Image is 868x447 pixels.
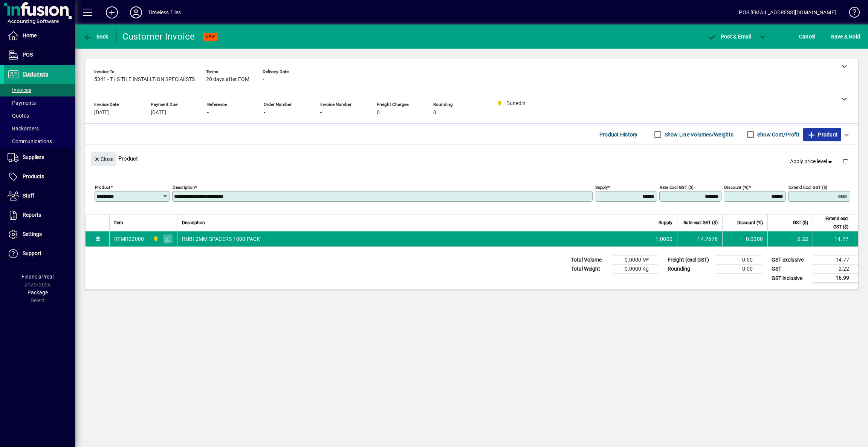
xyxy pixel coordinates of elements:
mat-label: Rate excl GST ($) [660,185,694,190]
span: Support [23,250,41,256]
a: Invoices [4,84,75,96]
span: RUBI 2MM SPACERS 1000 PACK [182,235,260,243]
button: Save & Hold [829,30,862,43]
span: - [320,110,322,116]
button: Add [100,6,124,19]
span: - [207,110,209,116]
span: Package [28,289,48,295]
button: Apply price level [787,155,837,168]
button: Product [803,128,841,141]
td: Rounding [664,265,717,274]
span: Communications [8,138,52,144]
td: 0.00 [717,256,762,265]
td: GST exclusive [768,256,813,265]
span: Rate excl GST ($) [683,219,718,227]
span: Item [114,219,123,227]
a: POS [4,46,75,64]
td: Total Weight [567,265,613,274]
span: Description [182,219,205,227]
app-page-header-button: Close [89,155,118,162]
a: Support [4,244,75,263]
span: ost & Email [708,34,751,40]
a: Reports [4,206,75,225]
a: Settings [4,225,75,244]
button: Close [91,152,116,166]
span: S [831,34,834,40]
td: 0.0000 Kg [613,265,658,274]
app-page-header-button: Delete [836,158,854,165]
td: 0.0000 [722,231,767,246]
span: ave & Hold [831,31,860,43]
a: Communications [4,135,75,148]
span: 5341 - T I S TILE INSTALLTION SPECIAlISTS [94,77,195,83]
span: Dunedin [151,235,159,243]
td: 2.22 [813,265,858,274]
span: Back [83,34,108,40]
span: Payments [8,100,36,106]
mat-label: Discount (%) [724,185,749,190]
span: P [721,34,724,40]
span: Supply [659,219,672,227]
td: 0.0000 M³ [613,256,658,265]
mat-label: Description [173,185,195,190]
div: Timeless Tiles [148,6,181,18]
a: Products [4,167,75,186]
label: Show Cost/Profit [756,131,799,138]
a: Suppliers [4,148,75,167]
span: Financial Year [21,274,54,280]
a: Backorders [4,122,75,135]
a: Payments [4,96,75,109]
span: Extend excl GST ($) [818,214,848,231]
a: Home [4,26,75,45]
mat-label: Product [95,185,110,190]
mat-label: Extend excl GST ($) [789,185,827,190]
span: 0 [377,110,380,116]
span: GST ($) [793,219,808,227]
span: Home [23,32,37,38]
button: Cancel [797,30,818,43]
div: RTMR02000 [114,235,144,243]
a: Staff [4,187,75,205]
div: Customer Invoice [122,31,195,43]
span: Products [23,173,44,179]
button: Profile [124,6,148,19]
button: Product History [596,128,641,141]
td: 16.99 [813,274,858,283]
td: GST [768,265,813,274]
span: Cancel [799,31,816,43]
label: Show Line Volumes/Weights [663,131,734,138]
td: GST inclusive [768,274,813,283]
div: POS [EMAIL_ADDRESS][DOMAIN_NAME] [739,6,836,18]
span: 0 [433,110,436,116]
button: Delete [836,152,854,170]
span: - [263,77,264,83]
span: Product [807,129,837,141]
span: Staff [23,193,34,199]
td: 14.77 [813,256,858,265]
td: 14.77 [813,231,858,246]
span: Product History [599,129,638,141]
span: Close [94,153,113,165]
span: Backorders [8,126,39,132]
span: 20 days after EOM [206,77,249,83]
button: Back [81,30,110,43]
span: [DATE] [94,110,110,116]
mat-label: Supply [595,185,608,190]
app-page-header-button: Back [75,30,117,43]
a: Quotes [4,109,75,122]
span: NEW [206,34,215,39]
span: Customers [23,71,48,77]
span: Apply price level [790,158,834,165]
div: Product [85,145,858,172]
td: 2.22 [767,231,813,246]
button: Post & Email [704,30,755,43]
span: Settings [23,231,42,237]
td: 0.00 [717,265,762,274]
span: Suppliers [23,154,44,160]
span: Quotes [8,113,29,119]
span: Reports [23,212,41,218]
a: Knowledge Base [844,2,859,26]
span: Discount (%) [737,219,763,227]
td: Total Volume [567,256,613,265]
span: - [264,110,265,116]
